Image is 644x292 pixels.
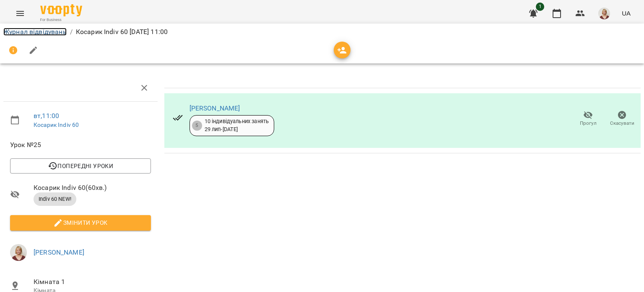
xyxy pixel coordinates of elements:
[618,5,634,21] button: UA
[34,121,79,128] a: Косарик Indiv 60
[76,27,168,37] p: Косарик Indiv 60 [DATE] 11:00
[34,277,151,287] span: Кімната 1
[10,215,151,230] button: Змінити урок
[17,218,144,228] span: Змінити урок
[571,107,605,131] button: Прогул
[190,104,240,112] a: [PERSON_NAME]
[536,3,544,11] span: 1
[34,248,84,256] a: [PERSON_NAME]
[205,118,269,133] div: 10 індивідуальних занять 29 лип - [DATE]
[17,161,144,171] span: Попередні уроки
[3,27,641,37] nav: breadcrumb
[610,120,634,127] span: Скасувати
[10,140,151,150] span: Урок №25
[598,8,610,19] img: b6bf6b059c2aeaed886fa5ba7136607d.jpg
[192,121,202,131] div: 5
[605,107,639,131] button: Скасувати
[40,4,82,16] img: Voopty Logo
[10,244,27,261] img: b6bf6b059c2aeaed886fa5ba7136607d.jpg
[10,158,151,174] button: Попередні уроки
[10,3,30,24] button: Menu
[34,112,59,120] a: вт , 11:00
[70,27,73,37] li: /
[3,28,67,36] a: Журнал відвідувань
[34,183,151,193] span: Косарик Indiv 60 ( 60 хв. )
[34,195,76,203] span: Indiv 60 NEW!
[40,17,82,23] span: For Business
[580,120,597,127] span: Прогул
[622,9,631,18] span: UA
